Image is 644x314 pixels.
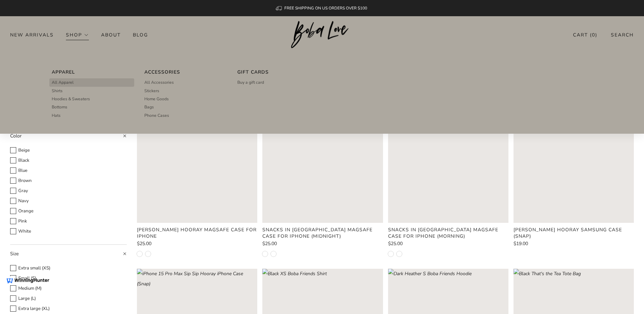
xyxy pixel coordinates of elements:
[10,147,127,154] label: Beige
[291,21,353,49] img: Boba Love
[573,29,597,41] a: Cart
[262,103,383,223] image-skeleton: Loading image: Glossy iPhone 14 Snacks in Taiwan MagSafe Case for iPhone (Midnight)
[592,32,595,38] items-count: 0
[10,305,127,313] label: Extra large (XL)
[66,29,89,40] a: Shop
[10,207,127,215] label: Orange
[11,18,16,23] img: website_grey.svg
[514,227,634,239] a: [PERSON_NAME] Hooray Samsung Case (Snap)
[144,87,225,95] a: Stickers
[10,131,127,145] summary: Color
[52,112,61,119] span: Hats
[52,78,133,86] a: All Apparel
[52,87,133,95] a: Shirts
[52,79,74,85] span: All Apparel
[611,29,634,41] a: Search
[237,78,318,86] a: Buy a gift card
[10,197,127,205] label: Navy
[514,227,622,239] product-card-title: [PERSON_NAME] Hooray Samsung Case (Snap)
[237,79,264,85] span: Buy a gift card
[514,103,634,223] image-skeleton: Loading image: Samsung Galaxy S24 Ultra Sip Sip Hooray Samsung Case (Snap)
[10,264,127,272] label: Extra small (XS)
[137,241,257,246] a: $25.00
[408,40,426,44] div: Backlinks
[137,227,257,239] a: [PERSON_NAME] Hooray MagSafe Case for iPhone
[388,103,508,223] a: Glossy iPhone 14 Snacks in Taiwan MagSafe Case for iPhone (Morning) Loading image: Glossy iPhone ...
[137,227,257,239] product-card-title: [PERSON_NAME] Hooray MagSafe Case for iPhone
[559,39,565,45] img: tab_seo_analyzer_grey.svg
[52,104,67,110] span: Bottoms
[514,240,528,247] span: $19.00
[388,240,403,247] span: $25.00
[262,103,383,223] a: Glossy iPhone 14 Snacks in Taiwan MagSafe Case for iPhone (Midnight) Loading image: Glossy iPhone...
[10,133,22,139] span: Color
[73,39,79,45] img: tab_domain_overview_orange.svg
[10,187,127,195] label: Gray
[144,112,169,119] span: Phone Cases
[10,177,127,185] label: Brown
[10,228,127,235] label: White
[52,96,90,102] span: Hoodies & Sweaters
[52,111,133,120] a: Hats
[400,39,406,45] img: tab_backlinks_grey.svg
[514,103,634,223] a: Samsung Galaxy S24 Ultra Sip Sip Hooray Samsung Case (Snap) Loading image: Samsung Galaxy S24 Ult...
[567,40,586,44] div: Site Audit
[137,103,257,223] image-skeleton: Loading image: Glossy iPhone 14 Sip Sip Hooray MagSafe Case for iPhone
[52,68,133,76] a: Apparel
[52,88,63,94] span: Shirts
[144,95,225,103] a: Home Goods
[11,11,16,16] img: logo_orange.svg
[388,103,508,223] image-skeleton: Loading image: Glossy iPhone 14 Snacks in Taiwan MagSafe Case for iPhone (Morning)
[262,227,383,239] a: Snacks in [GEOGRAPHIC_DATA] MagSafe Case for iPhone (Midnight)
[144,96,169,102] span: Home Goods
[388,227,498,239] product-card-title: Snacks in [GEOGRAPHIC_DATA] MagSafe Case for iPhone (Morning)
[388,241,508,246] a: $25.00
[10,29,54,40] a: New Arrivals
[284,5,367,11] span: FREE SHIPPING ON US ORDERS OVER $100
[52,95,133,103] a: Hoodies & Sweaters
[514,241,634,246] a: $19.00
[262,240,277,247] span: $25.00
[611,14,617,20] img: setting.svg
[231,39,236,45] img: tab_keywords_by_traffic_grey.svg
[10,167,127,175] label: Blue
[388,227,508,239] a: Snacks in [GEOGRAPHIC_DATA] MagSafe Case for iPhone (Morning)
[10,157,127,164] label: Black
[10,245,127,263] summary: Size
[137,103,257,223] a: Glossy iPhone 14 Sip Sip Hooray MagSafe Case for iPhone Loading image: Glossy iPhone 14 Sip Sip H...
[52,103,133,111] a: Bottoms
[144,104,154,110] span: Bags
[291,21,353,49] a: Boba Love
[137,240,151,247] span: $25.00
[133,29,148,40] a: Blog
[144,111,225,120] a: Phone Cases
[10,217,127,225] label: Pink
[237,68,318,76] a: Gift Cards
[144,78,225,86] a: All Accessories
[238,40,277,44] div: Keywords by Traffic
[144,88,159,94] span: Stickers
[144,79,174,85] span: All Accessories
[625,14,631,20] img: go_to_app.svg
[19,11,33,16] div: v 4.0.25
[262,241,383,246] a: $25.00
[144,103,225,111] a: Bags
[18,18,74,23] div: Domain: [DOMAIN_NAME]
[262,227,373,239] product-card-title: Snacks in [GEOGRAPHIC_DATA] MagSafe Case for iPhone (Midnight)
[597,14,602,20] img: support.svg
[101,29,121,40] a: About
[10,251,19,257] span: Size
[81,40,116,44] div: Domain Overview
[144,68,225,76] a: Accessories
